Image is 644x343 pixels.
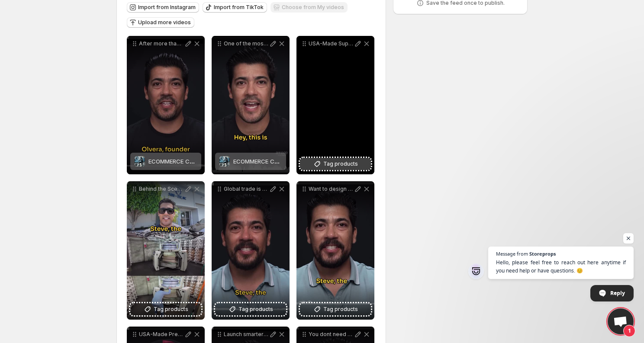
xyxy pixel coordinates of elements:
[148,158,271,165] span: ECOMMERCE CONSULTING FOR DTC BRANDS
[529,251,556,256] span: Storeprops
[154,305,188,314] span: Tag products
[238,305,273,314] span: Tag products
[224,331,269,338] p: Launch smarter Scale stronger Hey Im [PERSON_NAME] the DTCCOO As the former Chief Operations Offi...
[309,331,354,338] p: You dont need a full-time C-suite You need results Hey Im [PERSON_NAME] the DTCCOO Ive helped sca...
[608,308,634,334] a: Open chat
[610,285,625,301] span: Reply
[139,40,184,47] p: After more than a decade leading and scaling 8- and 9-figure ecommerce and apparel brands I know ...
[127,36,205,174] div: After more than a decade leading and scaling 8- and 9-figure ecommerce and apparel brands I know ...
[623,325,635,337] span: 1
[127,2,199,13] button: Import from Instagram
[233,158,356,165] span: ECOMMERCE CONSULTING FOR DTC BRANDS
[296,36,374,174] div: USA-Made Supply Chain Starts Here Meet [PERSON_NAME] of Shai-Tex Hey Im [PERSON_NAME] the DTCCOO ...
[309,186,354,192] p: Want to design better apparel in [DATE] Start here Hey Im [PERSON_NAME] the DTCCOO As the former ...
[296,181,374,320] div: Want to design better apparel in [DATE] Start here Hey Im [PERSON_NAME] the DTCCOO As the former ...
[323,160,358,168] span: Tag products
[138,4,196,11] span: Import from Instagram
[496,258,626,275] span: Hello, please feel free to reach out here anytime if you need help or have questions. 😊
[224,40,269,47] p: One of the most frustrating challenges for any e-commerce founder or operator The growth plateau ...
[214,4,264,11] span: Import from TikTok
[496,251,528,256] span: Message from
[127,181,205,320] div: Behind the Scenes USA-Made Apparel Starts Here Hey Im [PERSON_NAME] the DTCCOO [DATE] were in [GE...
[130,303,201,315] button: Tag products
[309,40,354,47] p: USA-Made Supply Chain Starts Here Meet [PERSON_NAME] of Shai-Tex Hey Im [PERSON_NAME] the DTCCOO ...
[138,19,191,26] span: Upload more videos
[212,181,290,320] div: Global trade is shifting fastare your operations ready Hey Im [PERSON_NAME] the DTCCOO Right now ...
[215,303,286,315] button: Tag products
[300,303,371,315] button: Tag products
[139,186,184,192] p: Behind the Scenes USA-Made Apparel Starts Here Hey Im [PERSON_NAME] the DTCCOO [DATE] were in [GE...
[224,186,269,192] p: Global trade is shifting fastare your operations ready Hey Im [PERSON_NAME] the DTCCOO Right now ...
[212,36,290,174] div: One of the most frustrating challenges for any e-commerce founder or operator The growth plateau ...
[135,156,145,167] img: ECOMMERCE CONSULTING FOR DTC BRANDS
[300,158,371,170] button: Tag products
[127,17,194,28] button: Upload more videos
[323,305,358,314] span: Tag products
[139,331,184,338] p: USA-Made Premium ApparelWithout Compromise At [GEOGRAPHIC_DATA] we dont make merch We manufacture...
[203,2,267,13] button: Import from TikTok
[219,156,230,167] img: ECOMMERCE CONSULTING FOR DTC BRANDS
